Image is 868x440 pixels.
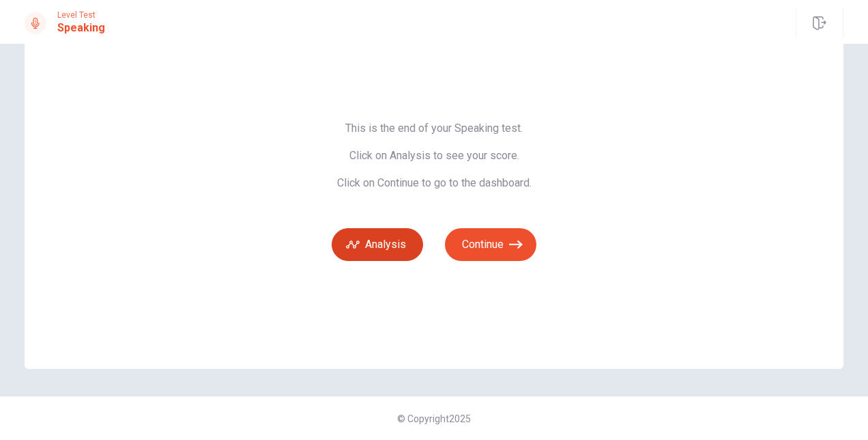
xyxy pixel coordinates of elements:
[445,228,536,261] button: Continue
[332,228,423,261] button: Analysis
[397,413,471,424] span: © Copyright 2025
[57,20,105,36] h1: Speaking
[332,122,536,190] span: This is the end of your Speaking test. Click on Analysis to see your score. Click on Continue to ...
[57,10,105,20] span: Level Test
